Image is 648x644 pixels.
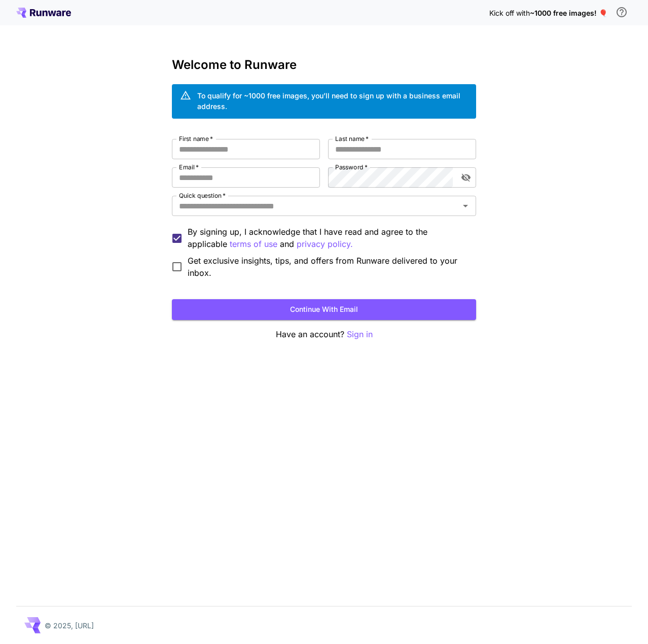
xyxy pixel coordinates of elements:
h3: Welcome to Runware [172,58,476,72]
button: Open [458,199,473,213]
button: Sign in [347,328,373,341]
span: Kick off with [489,9,530,17]
label: Last name [335,134,369,143]
p: privacy policy. [297,238,353,251]
button: toggle password visibility [457,168,475,187]
p: By signing up, I acknowledge that I have read and agree to the applicable and [188,226,468,251]
span: ~1000 free images! 🎈 [530,9,607,17]
label: Password [335,163,368,171]
button: In order to qualify for free credit, you need to sign up with a business email address and click ... [611,2,632,22]
button: Continue with email [172,299,476,320]
button: By signing up, I acknowledge that I have read and agree to the applicable and privacy policy. [230,238,277,251]
label: Quick question [179,191,226,200]
p: terms of use [230,238,277,251]
label: Email [179,163,199,171]
div: To qualify for ~1000 free images, you’ll need to sign up with a business email address. [197,90,468,112]
button: By signing up, I acknowledge that I have read and agree to the applicable terms of use and [297,238,353,251]
label: First name [179,134,213,143]
p: Have an account? [172,328,476,341]
span: Get exclusive insights, tips, and offers from Runware delivered to your inbox. [188,255,468,279]
p: © 2025, [URL] [45,620,94,631]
